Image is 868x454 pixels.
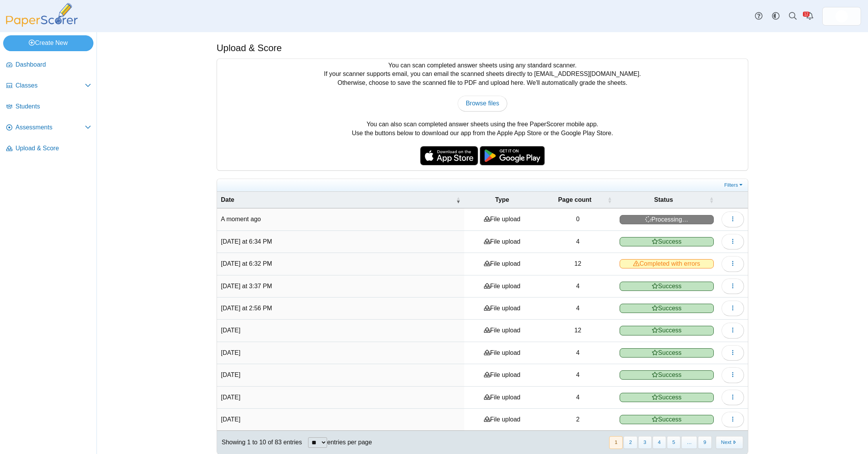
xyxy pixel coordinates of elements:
span: Assessments [15,123,85,132]
span: Dashboard [15,60,91,69]
td: File upload [464,298,540,320]
nav: pagination [608,436,743,449]
button: 1 [609,436,623,449]
td: File upload [464,342,540,364]
td: 4 [540,231,616,253]
span: Status : Activate to sort [709,196,714,204]
td: File upload [464,208,540,230]
time: Oct 8, 2025 at 4:18 PM [221,216,261,222]
a: Create New [3,35,93,51]
img: PaperScorer [3,3,81,27]
span: Success [620,326,714,335]
td: 4 [540,364,616,386]
td: File upload [464,320,540,342]
td: 12 [540,320,616,342]
span: Processing… [620,215,714,224]
img: ps.cRz8zCdsP4LbcP2q [835,10,848,22]
div: You can scan completed answer sheets using any standard scanner. If your scanner supports email, ... [217,59,748,170]
time: Oct 2, 2025 at 2:56 PM [221,305,272,311]
a: Assessments [3,119,94,137]
time: Sep 20, 2025 at 9:13 AM [221,394,240,401]
button: Next [716,436,743,449]
td: 2 [540,409,616,431]
span: Success [620,348,714,358]
span: Success [620,237,714,246]
time: Sep 26, 2025 at 6:33 PM [221,327,240,334]
span: Success [620,415,714,424]
time: Sep 24, 2025 at 3:38 PM [221,349,240,356]
span: Success [620,393,714,402]
td: File upload [464,275,540,298]
label: entries per page [327,439,372,445]
a: Students [3,98,94,116]
a: PaperScorer [3,21,81,28]
h1: Upload & Score [217,41,282,55]
span: … [681,436,697,449]
span: Type [468,196,536,204]
td: 4 [540,275,616,298]
span: Page count : Activate to sort [607,196,612,204]
td: 4 [540,387,616,409]
a: Classes [3,77,94,95]
img: apple-store-badge.svg [420,146,478,165]
td: 4 [540,342,616,364]
a: Upload & Score [3,139,94,158]
span: Date : Activate to remove sorting [456,196,460,204]
button: 3 [638,436,652,449]
button: 9 [698,436,711,449]
span: d&k prep prep [835,10,848,22]
a: Browse files [458,96,507,111]
span: Success [620,304,714,313]
span: Status [620,196,708,204]
button: 5 [667,436,680,449]
time: Sep 23, 2025 at 3:15 PM [221,371,240,378]
a: Filters [722,181,746,189]
button: 2 [623,436,637,449]
time: Oct 3, 2025 at 3:37 PM [221,283,272,289]
td: File upload [464,253,540,275]
a: ps.cRz8zCdsP4LbcP2q [822,7,861,26]
td: File upload [464,409,540,431]
td: 12 [540,253,616,275]
time: Sep 20, 2025 at 9:01 AM [221,416,240,423]
a: Dashboard [3,56,94,74]
span: Browse files [466,100,499,107]
div: Showing 1 to 10 of 83 entries [217,431,302,454]
td: 0 [540,208,616,230]
button: 4 [653,436,666,449]
td: File upload [464,231,540,253]
span: Upload & Score [15,144,91,153]
span: Success [620,282,714,291]
span: Success [620,370,714,380]
span: Date [221,196,454,204]
span: Completed with errors [620,259,714,268]
a: Alerts [801,8,818,25]
td: File upload [464,387,540,409]
td: File upload [464,364,540,386]
span: Classes [15,81,85,90]
span: Students [15,102,91,111]
time: Oct 3, 2025 at 6:34 PM [221,238,272,245]
span: Page count [544,196,606,204]
td: 4 [540,298,616,320]
time: Oct 3, 2025 at 6:32 PM [221,260,272,267]
img: google-play-badge.png [480,146,545,165]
